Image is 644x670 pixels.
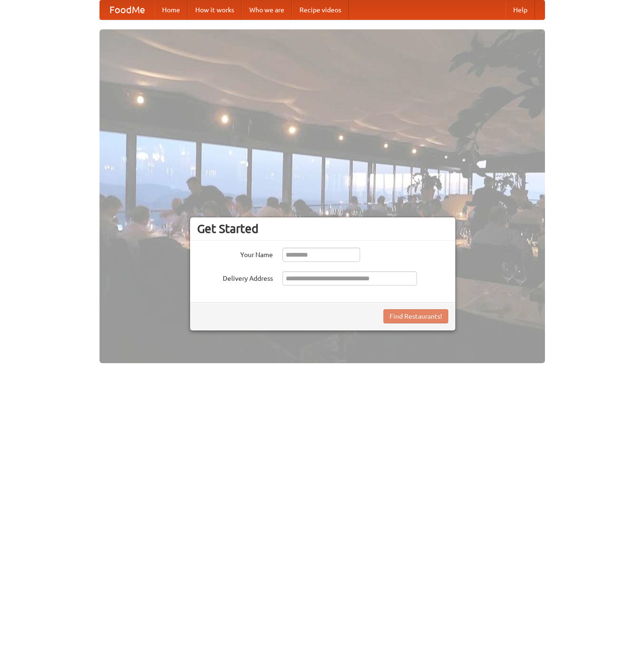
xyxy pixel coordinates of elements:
[197,271,273,283] label: Delivery Address
[197,222,448,236] h3: Get Started
[188,0,242,19] a: How it works
[292,0,349,19] a: Recipe videos
[154,0,188,19] a: Home
[506,0,535,19] a: Help
[242,0,292,19] a: Who we are
[383,309,448,323] button: Find Restaurants!
[197,248,273,259] label: Your Name
[100,0,154,19] a: FoodMe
